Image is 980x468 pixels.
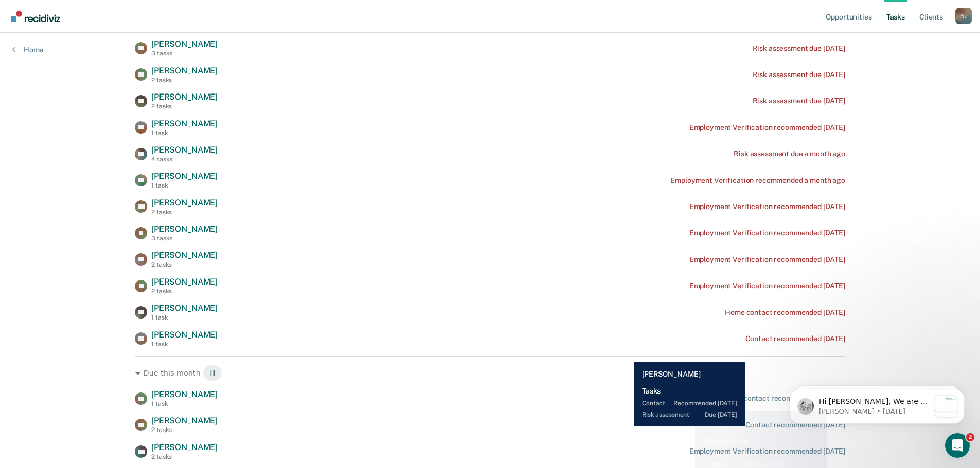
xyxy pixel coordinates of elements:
[689,282,845,290] div: Employment Verification recommended [DATE]
[945,433,970,458] iframe: Intercom live chat
[745,421,845,429] div: Contact recommended [DATE]
[151,235,218,242] div: 3 tasks
[966,433,974,441] span: 2
[11,11,60,22] img: Recidiviz
[725,308,845,317] div: Home contact recommended [DATE]
[151,250,218,260] span: [PERSON_NAME]
[151,416,218,425] span: [PERSON_NAME]
[151,288,218,295] div: 2 tasks
[151,330,218,340] span: [PERSON_NAME]
[753,97,845,105] div: Risk assessment due [DATE]
[774,368,980,440] iframe: Intercom notifications message
[151,453,218,460] div: 2 tasks
[151,442,218,452] span: [PERSON_NAME]
[689,202,845,211] div: Employment Verification recommended [DATE]
[151,303,218,313] span: [PERSON_NAME]
[151,182,218,189] div: 1 task
[151,426,218,434] div: 2 tasks
[151,50,218,57] div: 3 tasks
[203,365,222,381] span: 11
[151,277,218,287] span: [PERSON_NAME]
[753,44,845,53] div: Risk assessment due [DATE]
[151,92,218,102] span: [PERSON_NAME]
[151,261,218,268] div: 2 tasks
[955,8,972,24] button: Profile dropdown button
[151,198,218,208] span: [PERSON_NAME]
[151,209,218,216] div: 2 tasks
[151,77,218,84] div: 2 tasks
[151,400,218,407] div: 1 task
[955,8,972,24] div: N J
[745,334,845,343] div: Contact recommended [DATE]
[689,447,845,456] div: Employment Verification recommended [DATE]
[151,314,218,321] div: 1 task
[689,255,845,264] div: Employment Verification recommended [DATE]
[151,145,218,155] span: [PERSON_NAME]
[151,224,218,234] span: [PERSON_NAME]
[151,39,218,49] span: [PERSON_NAME]
[151,103,218,110] div: 2 tasks
[151,119,218,128] span: [PERSON_NAME]
[151,156,218,163] div: 4 tasks
[151,171,218,181] span: [PERSON_NAME]
[151,129,218,137] div: 1 task
[12,45,43,54] a: Home
[135,365,845,381] div: Due this month 11
[151,341,218,348] div: 1 task
[689,229,845,237] div: Employment Verification recommended [DATE]
[670,176,845,185] div: Employment Verification recommended a month ago
[151,66,218,76] span: [PERSON_NAME]
[753,70,845,79] div: Risk assessment due [DATE]
[689,123,845,132] div: Employment Verification recommended [DATE]
[151,389,218,399] span: [PERSON_NAME]
[734,149,845,158] div: Risk assessment due a month ago
[722,394,845,403] div: Home contact recommended in a day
